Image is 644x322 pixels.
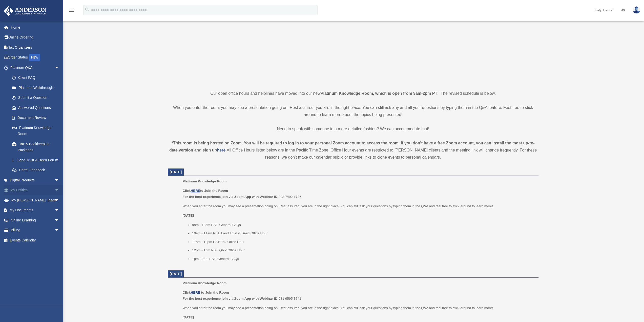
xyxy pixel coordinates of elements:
a: Billingarrow_drop_down [4,225,67,235]
span: Platinum Knowledge Room [182,281,226,285]
a: Answered Questions [7,103,67,113]
p: When you enter the room you may see a presentation going on. Rest assured, you are in the right p... [182,305,535,311]
i: search [85,7,90,12]
span: arrow_drop_down [54,225,65,236]
span: arrow_drop_down [54,175,65,185]
a: Online Ordering [4,32,67,43]
p: Our open office hours and helplines have moved into our new ! The revised schedule is below. [168,90,538,97]
li: 9am - 10am PST: General FAQs [192,222,535,228]
p: Need to speak with someone in a more detailed fashion? We can accommodate that! [168,125,538,132]
a: menu [68,9,74,13]
a: Platinum Walkthrough [7,83,67,93]
li: 11am - 12pm PST: Tax Office Hour [192,239,535,245]
p: When you enter the room, you may see a presentation going on. Rest assured, you are in the right ... [168,104,538,118]
span: arrow_drop_down [54,63,65,73]
a: Submit a Question [7,93,67,103]
p: 993 7492 1727 [182,188,535,200]
strong: *This room is being hosted on Zoom. You will be required to log in to your personal Zoom account ... [169,141,535,152]
p: When you enter the room you may see a presentation going on. Rest assured, you are in the right p... [182,203,535,209]
a: Land Trust & Deed Forum [7,155,67,165]
span: Platinum Knowledge Room [182,179,226,183]
div: NEW [29,54,40,61]
b: For the best experience join via Zoom App with Webinar ID: [182,195,278,199]
strong: Platinum Knowledge Room, which is open from 9am-2pm PT [321,91,437,96]
img: User Pic [633,6,640,14]
strong: . [225,148,226,152]
a: Home [4,22,67,32]
a: Client FAQ [7,73,67,83]
div: All Office Hours listed below are in the Pacific Time Zone. Office Hour events are restricted to ... [168,140,538,161]
a: Tax Organizers [4,42,67,52]
b: Click to Join the Room [182,189,228,193]
li: 12pm - 1pm PST: QRP Office Hour [192,247,535,253]
span: arrow_drop_down [54,205,65,216]
a: My Documentsarrow_drop_down [4,205,67,215]
span: arrow_drop_down [54,185,65,196]
a: here [217,148,225,152]
span: arrow_drop_down [54,215,65,225]
a: My [PERSON_NAME] Teamarrow_drop_down [4,195,67,205]
p: 981 9595 3741 [182,290,535,301]
img: Anderson Advisors Platinum Portal [2,6,48,16]
a: My Entitiesarrow_drop_down [4,185,67,195]
u: [DATE] [182,214,194,217]
a: HERE [191,291,200,294]
a: Platinum Q&Aarrow_drop_down [4,63,67,73]
a: HERE [191,189,200,193]
a: Digital Productsarrow_drop_down [4,175,67,185]
b: For the best experience join via Zoom App with Webinar ID: [182,297,278,300]
a: Order StatusNEW [4,52,67,63]
i: menu [68,7,74,13]
b: Click [182,291,201,294]
b: to Join the Room [201,291,229,294]
a: Document Review [7,113,67,123]
a: Portal Feedback [7,165,67,175]
span: [DATE] [170,272,182,276]
span: [DATE] [170,170,182,174]
a: Tax & Bookkeeping Packages [7,139,67,155]
li: 10am - 11am PST: Land Trust & Deed Office Hour [192,230,535,236]
li: 1pm - 2pm PST: General FAQs [192,256,535,262]
span: arrow_drop_down [54,195,65,205]
a: Online Learningarrow_drop_down [4,215,67,225]
u: [DATE] [182,315,194,319]
a: Platinum Knowledge Room [7,123,65,139]
a: Events Calendar [4,235,67,245]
